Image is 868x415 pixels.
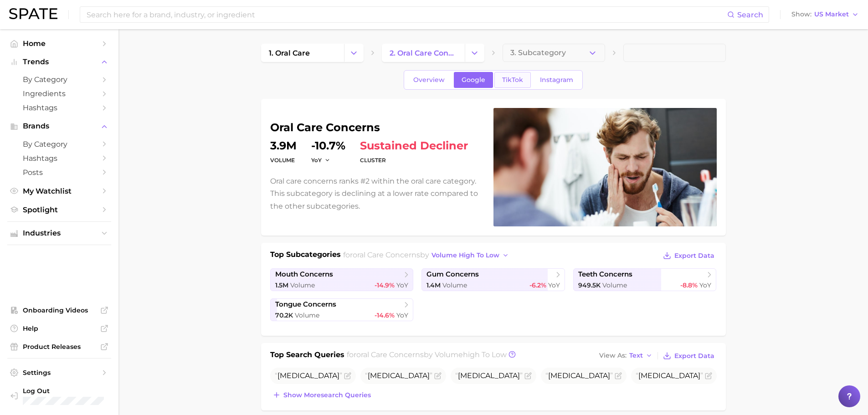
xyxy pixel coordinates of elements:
[23,229,96,237] span: Industries
[578,281,601,289] span: 949.5k
[360,155,468,166] dt: cluster
[343,251,512,259] span: for by
[23,154,96,163] span: Hashtags
[602,281,627,289] span: Volume
[597,350,655,362] button: View AsText
[494,72,531,88] a: TikTok
[23,369,96,377] span: Settings
[375,281,395,289] span: -14.9%
[390,49,457,57] span: 2. oral care concerns
[9,8,57,19] img: SPATE
[462,76,485,84] span: Google
[360,140,468,151] span: sustained decliner
[23,58,96,66] span: Trends
[295,311,319,319] span: Volume
[674,252,714,260] span: Export Data
[275,371,342,380] span: [MEDICAL_DATA]
[532,72,581,88] a: Instagram
[365,371,432,380] span: [MEDICAL_DATA]
[699,281,711,289] span: YoY
[661,249,716,262] button: Export Data
[7,87,111,101] a: Ingredients
[396,311,408,319] span: YoY
[434,372,442,379] button: Flag as miscategorized or irrelevant
[353,251,420,259] span: oral care concerns
[502,76,523,84] span: TikTok
[23,205,96,214] span: Spotlight
[636,371,703,380] span: [MEDICAL_DATA]
[426,281,441,289] span: 1.4m
[290,281,315,289] span: Volume
[311,140,345,151] dd: -10.7%
[7,36,111,51] a: Home
[7,119,111,133] button: Brands
[86,7,727,22] input: Search here for a brand, industry, or ingredient
[629,353,643,358] span: Text
[615,372,622,379] button: Flag as miscategorized or irrelevant
[270,268,414,291] a: mouth concerns1.5m Volume-14.9% YoY
[421,268,565,291] a: gum concerns1.4m Volume-6.2% YoY
[344,372,351,379] button: Flag as miscategorized or irrelevant
[270,122,483,133] h1: oral care concerns
[540,76,573,84] span: Instagram
[7,226,111,240] button: Industries
[578,270,632,279] span: teeth concerns
[814,12,849,17] span: US Market
[23,103,96,112] span: Hashtags
[737,10,763,19] span: Search
[7,72,111,87] a: by Category
[23,306,96,314] span: Onboarding Videos
[406,72,452,88] a: Overview
[23,39,96,48] span: Home
[442,281,467,289] span: Volume
[275,270,333,279] span: mouth concerns
[275,281,288,289] span: 1.5m
[463,350,507,359] span: high to low
[7,384,111,408] a: Log out. Currently logged in with e-mail mturne02@kenvue.com.
[375,311,395,319] span: -14.6%
[7,203,111,217] a: Spotlight
[23,75,96,84] span: by Category
[431,251,499,259] span: volume high to low
[23,168,96,177] span: Posts
[270,349,344,362] h1: Top Search Queries
[7,165,111,179] a: Posts
[510,49,566,57] span: 3. Subcategory
[23,122,96,130] span: Brands
[275,311,293,319] span: 70.2k
[270,140,297,151] dd: 3.9m
[270,175,483,212] p: Oral care concerns ranks #2 within the oral care category. This subcategory is declining at a low...
[413,76,445,84] span: Overview
[429,249,512,261] button: volume high to low
[789,9,861,20] button: ShowUS Market
[382,44,465,62] a: 2. oral care concerns
[23,324,96,333] span: Help
[344,44,364,62] button: Change Category
[23,187,96,195] span: My Watchlist
[311,156,331,164] button: YoY
[529,281,546,289] span: -6.2%
[548,281,560,289] span: YoY
[23,89,96,98] span: Ingredients
[23,140,96,149] span: by Category
[599,353,627,358] span: View As
[7,303,111,317] a: Onboarding Videos
[23,387,104,395] span: Log Out
[680,281,698,289] span: -8.8%
[347,349,507,362] h2: for by Volume
[7,366,111,379] a: Settings
[7,184,111,198] a: My Watchlist
[7,101,111,115] a: Hashtags
[311,156,322,164] span: YoY
[545,371,613,380] span: [MEDICAL_DATA]
[270,298,414,321] a: tongue concerns70.2k Volume-14.6% YoY
[283,391,371,399] span: Show more search queries
[270,155,297,166] dt: volume
[674,352,714,360] span: Export Data
[791,12,812,17] span: Show
[7,137,111,151] a: by Category
[396,281,408,289] span: YoY
[7,322,111,335] a: Help
[661,349,716,362] button: Export Data
[455,371,523,380] span: [MEDICAL_DATA]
